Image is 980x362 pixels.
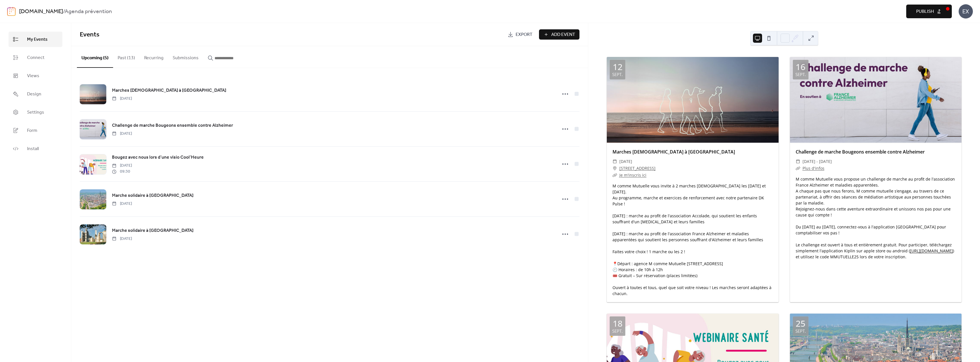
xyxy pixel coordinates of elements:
[9,141,62,156] a: Install
[27,146,39,152] span: Install
[112,227,193,234] span: Marche solidaire à [GEOGRAPHIC_DATA]
[27,54,44,61] span: Connect
[790,176,962,260] div: M comme Mutuelle vous propose un challenge de marche au profit de l'association France Alzheimer ...
[112,122,233,129] a: Challenge de marche Bougeons ensemble contre Alzheimer
[77,46,113,68] button: Upcoming (5)
[9,105,62,120] a: Settings
[112,154,204,161] a: Bougez avec nous lors d’une visio Cool’Heure
[63,6,65,17] b: /
[612,165,617,172] div: ​
[619,158,632,165] span: [DATE]
[27,73,39,79] span: Views
[27,127,37,134] span: Form
[9,86,62,102] a: Design
[551,31,575,38] span: Add Event
[612,329,623,333] div: sept.
[112,192,193,199] span: Marche solidaire à [GEOGRAPHIC_DATA]
[9,123,62,138] a: Form
[112,87,226,94] a: Marches [DEMOGRAPHIC_DATA] à [GEOGRAPHIC_DATA]
[80,28,99,41] span: Events
[27,109,44,116] span: Settings
[796,158,800,165] div: ​
[796,63,805,71] div: 16
[613,63,622,71] div: 12
[916,8,934,15] span: Publish
[619,165,656,172] a: [STREET_ADDRESS]
[140,46,168,67] button: Recurring
[795,72,806,77] div: sept.
[796,165,800,172] div: ​
[9,50,62,65] a: Connect
[612,158,617,165] div: ​
[65,6,112,17] b: Agenda prévention
[607,183,779,296] div: M comme Mutuelle vous invite à 2 marches [DEMOGRAPHIC_DATA] les [DATE] et [DATE]. Au programme, m...
[27,91,41,98] span: Design
[796,149,925,155] a: Challenge de marche Bougeons ensemble contre Alzheimer
[27,36,48,43] span: My Events
[113,46,140,67] button: Past (13)
[619,172,646,178] a: Je m'inscris ici
[112,122,233,129] span: Challenge de marche Bougeons ensemble contre Alzheimer
[503,29,537,40] a: Export
[612,172,617,179] div: ​
[9,32,62,47] a: My Events
[803,165,824,171] a: Plus d'infos
[613,319,622,328] div: 18
[112,201,132,207] span: [DATE]
[19,6,63,17] a: [DOMAIN_NAME]
[112,131,132,137] span: [DATE]
[112,87,226,94] span: Marches [DEMOGRAPHIC_DATA] à [GEOGRAPHIC_DATA]
[112,163,132,169] span: [DATE]
[796,319,805,328] div: 25
[112,192,193,199] a: Marche solidaire à [GEOGRAPHIC_DATA]
[906,5,952,18] button: Publish
[959,4,973,19] div: EX
[803,158,832,165] span: [DATE] - [DATE]
[112,227,193,234] a: Marche solidaire à [GEOGRAPHIC_DATA]
[612,72,623,77] div: sept.
[9,68,62,83] a: Views
[168,46,203,67] button: Submissions
[112,169,132,175] span: 09:30
[112,236,132,242] span: [DATE]
[7,7,16,16] img: logo
[910,248,953,253] a: [URL][DOMAIN_NAME]
[516,31,532,38] span: Export
[112,96,132,102] span: [DATE]
[539,29,579,40] button: Add Event
[795,329,806,333] div: sept.
[612,149,735,155] a: Marches [DEMOGRAPHIC_DATA] à [GEOGRAPHIC_DATA]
